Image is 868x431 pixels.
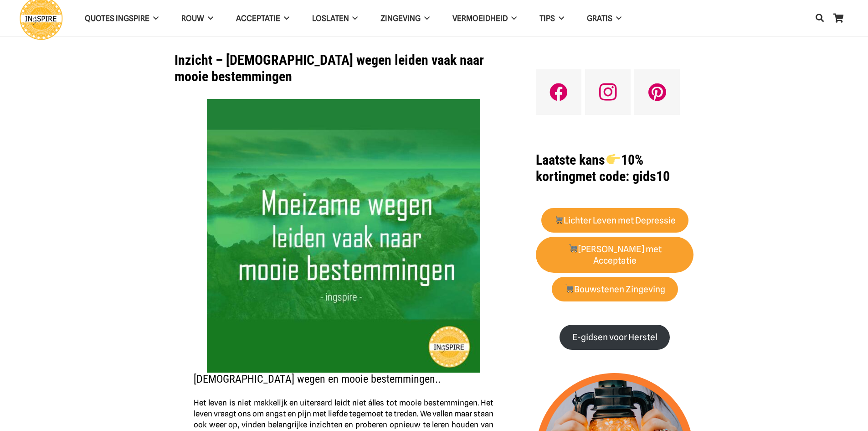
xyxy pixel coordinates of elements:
[441,7,528,30] a: VERMOEIDHEIDVERMOEIDHEID Menu
[587,14,612,23] span: GRATIS
[536,237,693,273] a: 🛒[PERSON_NAME] met Acceptatie
[560,325,670,350] a: E-gidsen voor Herstel
[194,373,493,386] h2: [DEMOGRAPHIC_DATA] wegen en mooie bestemmingen..
[555,215,563,224] img: 🛒
[349,7,358,30] span: Loslaten Menu
[204,7,213,30] span: ROUW Menu
[369,7,441,30] a: ZingevingZingeving Menu
[554,215,676,226] strong: Lichter Leven met Depressie
[565,284,574,293] img: 🛒
[452,14,508,23] span: VERMOEIDHEID
[280,7,289,30] span: Acceptatie Menu
[149,7,159,30] span: QUOTES INGSPIRE Menu
[207,99,480,373] img: Mooie spreuk: Moeizame wegen leiden vaak naar mooie bestemmingen - ingspire citaat
[585,69,631,115] a: Instagram
[312,14,349,23] span: Loslaten
[539,14,555,23] span: TIPS
[634,69,680,115] a: Pinterest
[85,14,149,23] span: QUOTES INGSPIRE
[565,284,666,295] strong: Bouwstenen Zingeving
[569,244,577,253] img: 🛒
[528,7,575,30] a: TIPSTIPS Menu
[421,7,430,30] span: Zingeving Menu
[508,7,517,30] span: VERMOEIDHEID Menu
[536,69,581,115] a: Facebook
[181,14,204,23] span: ROUW
[572,332,657,343] strong: E-gidsen voor Herstel
[175,52,513,85] h1: Inzicht – [DEMOGRAPHIC_DATA] wegen leiden vaak naar mooie bestemmingen
[575,7,633,30] a: GRATISGRATIS Menu
[170,7,225,30] a: ROUWROUW Menu
[73,7,170,30] a: QUOTES INGSPIREQUOTES INGSPIRE Menu
[536,152,643,184] strong: Laatste kans 10% korting
[606,152,620,166] img: 👉
[555,7,564,30] span: TIPS Menu
[568,244,662,266] strong: [PERSON_NAME] met Acceptatie
[552,277,678,302] a: 🛒Bouwstenen Zingeving
[236,14,280,23] span: Acceptatie
[380,14,421,23] span: Zingeving
[811,7,829,29] a: Zoeken
[536,152,693,185] h1: met code: gids10
[225,7,301,30] a: AcceptatieAcceptatie Menu
[612,7,621,30] span: GRATIS Menu
[541,208,688,233] a: 🛒Lichter Leven met Depressie
[301,7,370,30] a: LoslatenLoslaten Menu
